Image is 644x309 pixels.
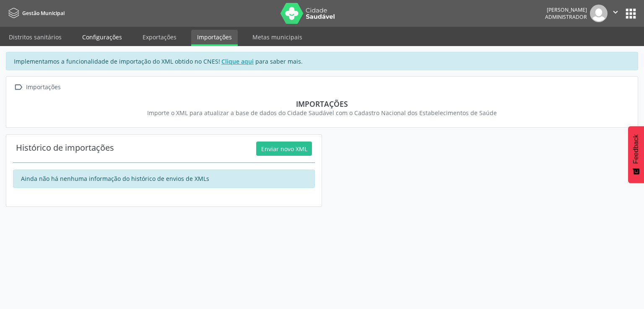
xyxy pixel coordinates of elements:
[18,108,626,117] div: Importe o XML para atualizar a base de dados do Cidade Saudável com o Cadastro Nacional dos Estab...
[545,13,587,21] span: Administrador
[256,142,312,156] button: Enviar novo XML
[12,81,62,93] a:  Importações
[611,8,620,17] i: 
[220,57,255,66] a: Clique aqui
[632,134,640,164] span: Feedback
[6,6,65,20] a: Gestão Municipal
[221,57,254,65] u: Clique aqui
[22,10,65,17] span: Gestão Municipal
[247,30,308,44] a: Metas municipais
[137,30,182,44] a: Exportações
[18,99,626,108] div: Importações
[590,5,608,22] img: img
[191,30,238,46] a: Importações
[13,170,315,188] div: Ainda não há nenhuma informação do histórico de envios de XMLs
[16,142,114,156] div: Histórico de importações
[24,81,62,93] div: Importações
[545,6,587,13] div: [PERSON_NAME]
[12,81,24,93] i: 
[628,126,644,183] button: Feedback - Mostrar pesquisa
[6,52,638,70] div: Implementamos a funcionalidade de importação do XML obtido no CNES! para saber mais.
[3,30,68,44] a: Distritos sanitários
[623,6,638,21] button: apps
[76,30,128,44] a: Configurações
[608,5,623,22] button: 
